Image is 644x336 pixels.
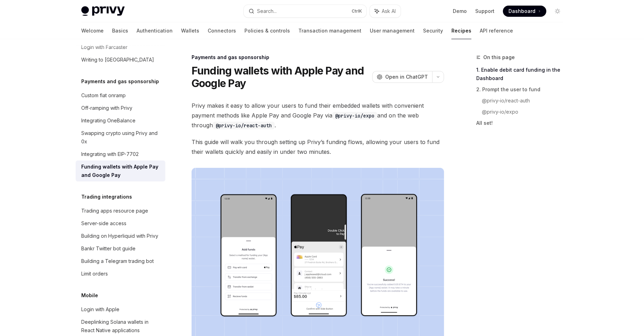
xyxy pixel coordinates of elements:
[76,89,165,102] a: Custom fiat onramp
[192,54,444,61] div: Payments and gas sponsorship
[370,5,401,17] button: Ask AI
[298,22,361,39] a: Transaction management
[503,6,546,17] a: Dashboard
[244,5,366,17] button: Search...CtrlK
[476,117,569,129] a: All set!
[476,84,569,95] a: 2. Prompt the user to fund
[81,193,132,201] h5: Trading integrations
[192,101,444,130] span: Privy makes it easy to allow your users to fund their embedded wallets with convenient payment me...
[76,160,165,181] a: Funding wallets with Apple Pay and Google Pay
[81,91,126,100] div: Custom fiat onramp
[385,73,428,80] span: Open in ChatGPT
[475,8,494,15] a: Support
[192,137,444,157] span: This guide will walk you through setting up Privy’s funding flows, allowing your users to fund th...
[81,244,136,253] div: Bankr Twitter bot guide
[483,53,515,62] span: On this page
[81,150,139,158] div: Integrating with EIP-7702
[453,8,467,15] a: Demo
[372,71,432,83] button: Open in ChatGPT
[332,112,377,120] code: @privy-io/expo
[76,114,165,127] a: Integrating OneBalance
[352,8,362,14] span: Ctrl K
[482,95,569,106] a: @privy-io/react-auth
[476,64,569,84] a: 1. Enable debit card funding in the Dashboard
[137,22,173,39] a: Authentication
[451,22,471,39] a: Recipes
[423,22,443,39] a: Security
[81,207,148,215] div: Trading apps resource page
[112,22,128,39] a: Basics
[508,8,535,15] span: Dashboard
[76,102,165,114] a: Off-ramping with Privy
[81,77,159,86] h5: Payments and gas sponsorship
[76,205,165,217] a: Trading apps resource page
[76,230,165,242] a: Building on Hyperliquid with Privy
[81,232,158,240] div: Building on Hyperliquid with Privy
[552,6,563,17] button: Toggle dark mode
[208,22,236,39] a: Connectors
[76,217,165,230] a: Server-side access
[81,318,161,335] div: Deeplinking Solana wallets in React Native applications
[76,242,165,255] a: Bankr Twitter bot guide
[81,129,161,146] div: Swapping crypto using Privy and 0x
[76,267,165,280] a: Limit orders
[76,127,165,148] a: Swapping crypto using Privy and 0x
[81,6,125,16] img: light logo
[81,116,136,125] div: Integrating OneBalance
[76,53,165,66] a: Writing to [GEOGRAPHIC_DATA]
[192,64,369,90] h1: Funding wallets with Apple Pay and Google Pay
[81,270,108,278] div: Limit orders
[81,22,104,39] a: Welcome
[244,22,290,39] a: Policies & controls
[81,104,132,112] div: Off-ramping with Privy
[81,257,154,265] div: Building a Telegram trading bot
[81,291,98,300] h5: Mobile
[76,148,165,160] a: Integrating with EIP-7702
[480,22,513,39] a: API reference
[382,8,396,15] span: Ask AI
[81,219,126,228] div: Server-side access
[76,303,165,316] a: Login with Apple
[81,56,154,64] div: Writing to [GEOGRAPHIC_DATA]
[257,7,277,15] div: Search...
[76,255,165,267] a: Building a Telegram trading bot
[482,106,569,117] a: @privy-io/expo
[213,122,275,129] code: @privy-io/react-auth
[81,305,119,314] div: Login with Apple
[81,163,161,179] div: Funding wallets with Apple Pay and Google Pay
[181,22,199,39] a: Wallets
[370,22,415,39] a: User management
